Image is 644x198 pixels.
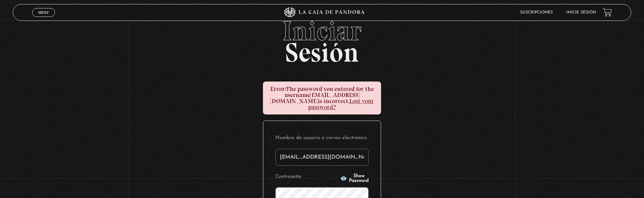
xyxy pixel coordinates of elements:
span: Menu [38,10,49,14]
div: The password you entered for the username is incorrect. [263,81,381,114]
span: Show Password [349,174,369,183]
label: Contraseña [275,172,338,182]
label: Nombre de usuario o correo electrónico [275,133,369,143]
a: Lost your password? [308,97,374,111]
a: View your shopping cart [603,8,612,17]
a: Inicie sesión [566,10,596,14]
strong: Error: [270,85,286,93]
span: Iniciar [13,18,631,44]
a: Suscripciones [520,10,553,14]
h2: Sesión [13,18,631,61]
span: Cerrar [36,16,52,21]
button: Show Password [340,174,369,183]
strong: [EMAIL_ADDRESS][DOMAIN_NAME] [270,91,360,105]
